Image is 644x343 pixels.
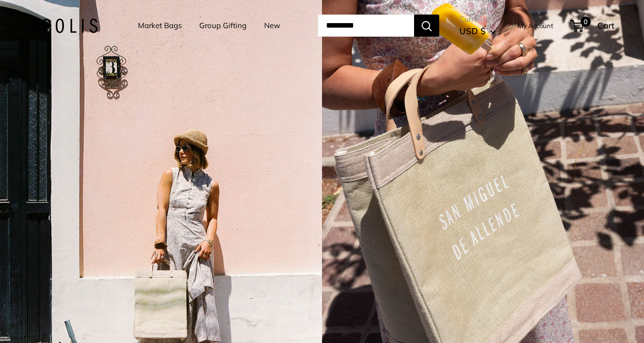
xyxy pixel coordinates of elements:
[318,15,414,37] input: Search...
[581,17,591,27] span: 0
[459,12,496,26] span: Currency
[138,19,182,33] a: Market Bags
[414,15,439,37] button: Search
[459,23,496,39] button: USD $
[459,26,486,36] span: USD $
[518,20,553,32] a: My Account
[199,19,247,33] a: Group Gifting
[571,18,614,34] a: 0 Cart
[30,19,98,33] img: Apolis
[597,20,614,31] span: Cart
[264,19,280,33] a: New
